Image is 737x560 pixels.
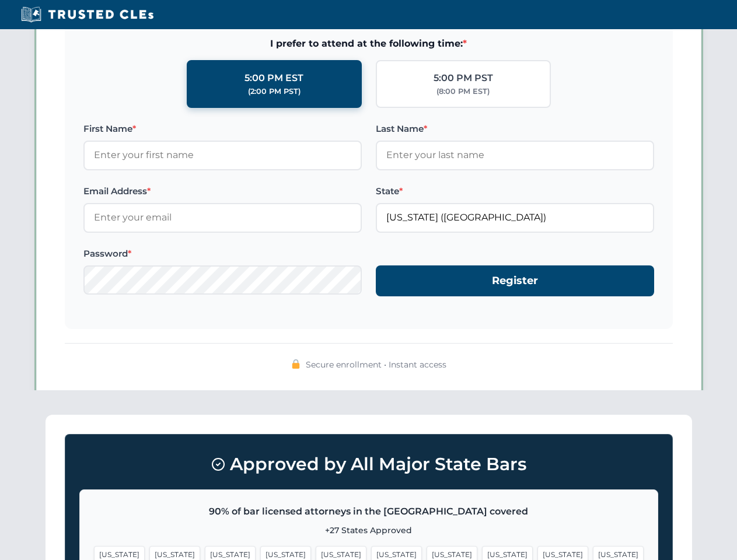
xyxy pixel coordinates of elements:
[94,504,644,519] p: 90% of bar licensed attorneys in the [GEOGRAPHIC_DATA] covered
[83,247,362,261] label: Password
[436,86,490,97] div: (8:00 PM EST)
[18,6,157,23] img: Trusted CLEs
[244,71,303,86] div: 5:00 PM EST
[376,265,654,296] button: Register
[83,203,362,232] input: Enter your email
[376,203,654,232] input: Florida (FL)
[306,358,446,371] span: Secure enrollment • Instant access
[83,141,362,170] input: Enter your first name
[94,524,644,537] p: +27 States Approved
[434,71,493,86] div: 5:00 PM PST
[376,184,654,198] label: State
[376,122,654,136] label: Last Name
[248,86,301,97] div: (2:00 PM PST)
[376,141,654,170] input: Enter your last name
[83,184,362,198] label: Email Address
[83,122,362,136] label: First Name
[79,449,658,480] h3: Approved by All Major State Bars
[83,36,654,51] span: I prefer to attend at the following time:
[291,359,301,369] img: 🔒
